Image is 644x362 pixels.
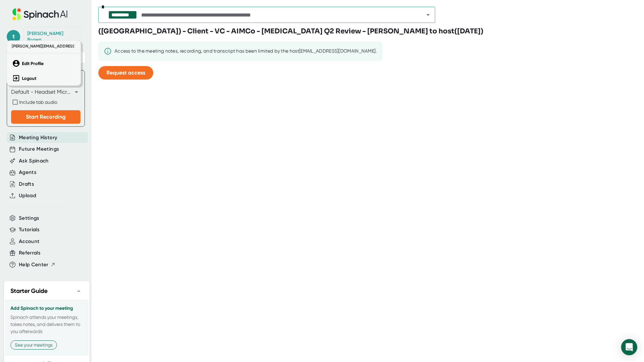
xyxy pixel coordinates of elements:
button: Logout [10,72,77,84]
div: Open Intercom Messenger [621,339,637,355]
button: Edit Profile [10,58,77,69]
b: Logout [22,76,36,81]
b: Edit Profile [22,61,44,66]
span: [PERSON_NAME][EMAIL_ADDRESS][PERSON_NAME][DOMAIN_NAME] [10,42,74,50]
